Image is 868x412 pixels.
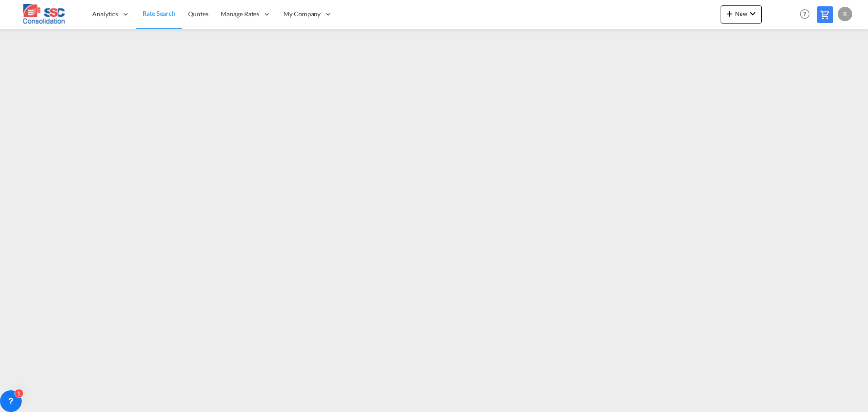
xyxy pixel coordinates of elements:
[721,5,762,24] button: icon-plus 400-fgNewicon-chevron-down
[838,7,852,21] div: R
[724,10,758,17] span: New
[142,9,175,17] span: Rate Search
[92,9,118,19] span: Analytics
[188,10,208,18] span: Quotes
[283,9,321,19] span: My Company
[14,4,75,24] img: 37d256205c1f11ecaa91a72466fb0159.png
[747,8,758,19] md-icon: icon-chevron-down
[797,6,812,22] span: Help
[221,9,259,19] span: Manage Rates
[797,6,817,23] div: Help
[724,8,735,19] md-icon: icon-plus 400-fg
